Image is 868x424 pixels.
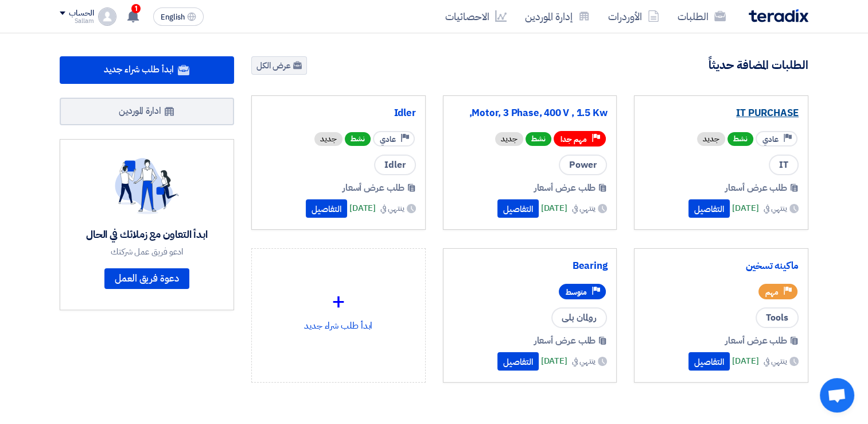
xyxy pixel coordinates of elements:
a: إدارة الموردين [516,3,599,30]
img: Teradix logo [749,9,808,22]
span: [DATE] [349,202,376,215]
div: جديد [697,132,725,146]
span: طلب عرض أسعار [534,181,596,195]
a: IT PURCHASE [644,107,799,119]
span: متوسط [566,287,587,298]
img: invite_your_team.svg [115,158,179,214]
span: طلب عرض أسعار [342,181,404,195]
span: رولمان بلى [551,307,607,328]
button: التفاصيل [497,199,539,218]
a: عرض الكل [251,56,307,75]
a: دعوة فريق العمل [104,268,189,289]
span: English [161,13,185,21]
h4: الطلبات المضافة حديثاً [709,57,808,72]
a: الطلبات [668,3,735,30]
span: ينتهي في [764,202,787,214]
span: ينتهي في [764,355,787,367]
div: ادعو فريق عمل شركتك [86,246,208,257]
a: Motor, 3 Phase, 400 V , 1.5 Kw, [453,107,608,119]
span: طلب عرض أسعار [725,181,787,195]
button: التفاصيل [497,352,539,371]
span: ينتهي في [572,355,595,367]
div: ابدأ التعاون مع زملائك في الحال [86,228,208,241]
span: نشط [727,132,753,146]
span: ينتهي في [572,202,595,214]
div: Open chat [820,378,854,413]
div: Sallam [60,18,94,24]
div: جديد [495,132,523,146]
div: الحساب [69,9,94,18]
button: التفاصيل [688,352,730,371]
span: مهم جدا [560,134,587,145]
a: Idler [261,107,416,119]
span: نشط [526,132,551,146]
span: عادي [762,134,779,145]
span: مهم [765,287,779,298]
span: طلب عرض أسعار [534,334,596,348]
a: الأوردرات [599,3,668,30]
span: Idler [374,155,416,175]
button: التفاصيل [688,199,730,218]
a: ماكينه تسخين [644,260,799,272]
a: Bearing [453,260,608,272]
img: profile_test.png [98,7,116,26]
span: [DATE] [541,202,567,215]
span: 1 [131,4,141,13]
button: التفاصيل [306,199,347,218]
span: نشط [345,132,371,146]
span: ينتهي في [380,202,404,214]
span: [DATE] [732,202,758,215]
div: ابدأ طلب شراء جديد [261,258,416,359]
div: جديد [314,132,342,146]
span: [DATE] [541,354,567,368]
span: طلب عرض أسعار [725,334,787,348]
a: الاحصائيات [436,3,516,30]
span: Tools [756,307,799,328]
span: IT [769,155,799,175]
div: + [261,284,416,319]
span: ابدأ طلب شراء جديد [104,63,173,76]
span: عادي [380,134,396,145]
span: [DATE] [732,354,758,368]
button: English [153,7,204,26]
a: ادارة الموردين [60,98,234,125]
span: Power [559,155,607,175]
